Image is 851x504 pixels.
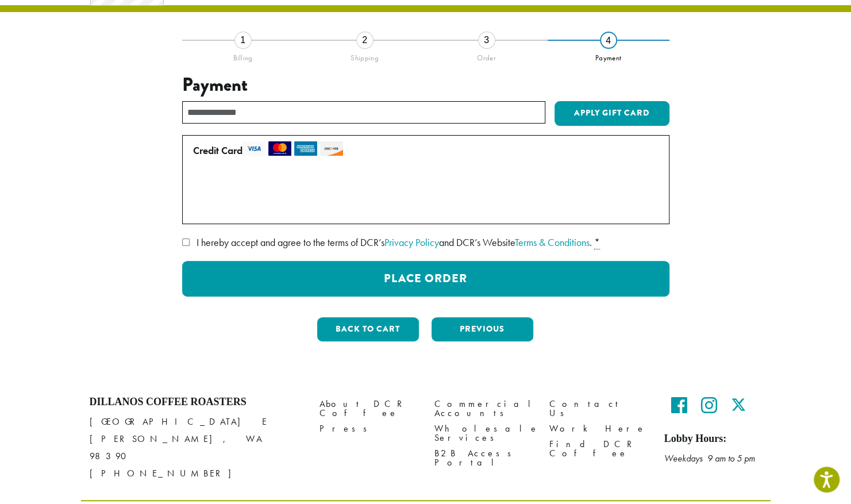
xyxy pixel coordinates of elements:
[555,101,669,126] button: Apply Gift Card
[384,236,439,249] a: Privacy Policy
[434,446,532,471] a: B2B Access Portal
[90,413,302,482] p: [GEOGRAPHIC_DATA] E [PERSON_NAME], WA 98390 [PHONE_NUMBER]
[549,421,647,436] a: Work Here
[90,396,302,409] h4: Dillanos Coffee Roasters
[182,74,669,96] h3: Payment
[182,49,304,63] div: Billing
[549,437,647,461] a: Find DCR Coffee
[432,317,533,341] button: Previous
[515,236,590,249] a: Terms & Conditions
[268,141,291,156] img: mastercard
[549,396,647,421] a: Contact Us
[193,141,654,160] label: Credit Card
[664,433,762,445] h5: Lobby Hours:
[234,32,252,49] div: 1
[304,49,426,63] div: Shipping
[319,396,417,421] a: About DCR Coffee
[320,141,343,156] img: discover
[317,317,419,341] button: Back to cart
[434,421,532,445] a: Wholesale Services
[664,452,755,464] em: Weekdays 9 am to 5 pm
[182,261,669,297] button: Place Order
[434,396,532,421] a: Commercial Accounts
[242,141,265,156] img: visa
[600,32,617,49] div: 4
[182,238,190,246] input: I hereby accept and agree to the terms of DCR’sPrivacy Policyand DCR’s WebsiteTerms & Conditions. *
[594,236,600,249] abbr: required
[356,32,373,49] div: 2
[294,141,317,156] img: amex
[197,236,592,249] span: I hereby accept and agree to the terms of DCR’s and DCR’s Website .
[426,49,548,63] div: Order
[548,49,669,63] div: Payment
[319,421,417,436] a: Press
[478,32,495,49] div: 3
